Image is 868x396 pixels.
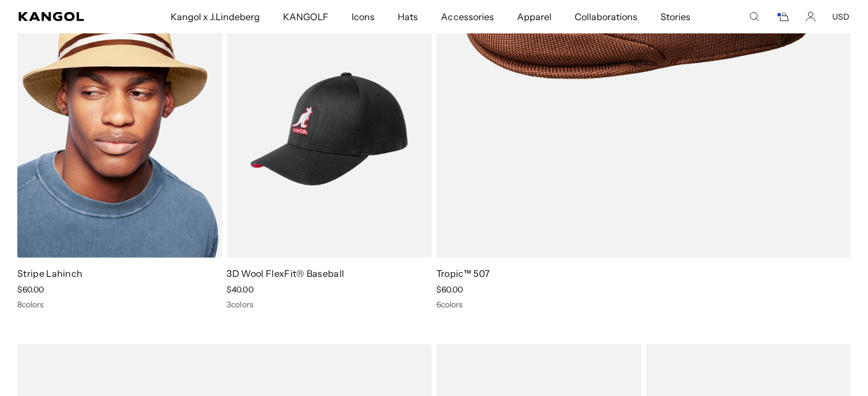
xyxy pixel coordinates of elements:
img: 3D Wool FlexFit® Baseball [227,1,432,257]
a: Kangol [18,12,112,21]
span: $60.00 [436,284,463,295]
a: Stripe Lahinch [17,268,82,279]
a: Account [806,12,816,22]
div: 3 colors [227,299,432,310]
summary: Search here [749,12,760,22]
img: Stripe Lahinch [17,1,222,257]
button: USD [832,12,850,22]
button: Cart [776,12,790,22]
span: $60.00 [17,284,44,295]
div: 8 colors [17,299,222,310]
a: Tropic™ 507 [436,268,490,279]
span: $40.00 [227,284,254,295]
a: 3D Wool FlexFit® Baseball [227,268,345,279]
div: 6 colors [436,299,851,310]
